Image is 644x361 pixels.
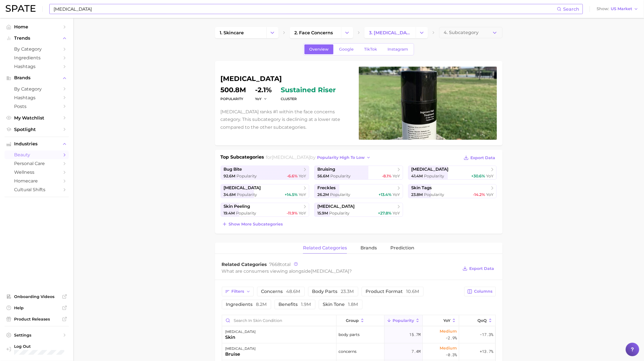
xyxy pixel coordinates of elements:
a: bruising56.6m Popularity-8.1% YoY [314,166,403,180]
span: Popularity [424,192,444,197]
span: 92.6m [224,173,236,179]
button: YoY [255,96,267,101]
span: Related Categories [222,262,267,267]
span: Home [14,24,59,30]
button: group [337,315,384,326]
button: ShowUS Market [595,5,640,13]
span: popularity high to low [317,155,365,160]
a: freckles26.2m Popularity+13.4% YoY [314,184,403,198]
span: Medium [440,328,457,335]
a: TikTok [359,44,382,54]
span: Export Data [471,155,495,160]
div: What are consumers viewing alongside ? [222,267,459,275]
span: Instagram [388,47,408,52]
span: brands [360,245,377,251]
span: Export Data [470,266,494,271]
a: My Watchlist [5,114,69,122]
span: +30.6% [471,173,485,179]
span: Popularity [330,173,351,179]
span: benefits [279,302,311,307]
span: bug bite [224,167,242,172]
span: Popularity [424,173,444,179]
span: 1.8m [348,302,358,307]
span: 3. [MEDICAL_DATA] [369,30,411,35]
a: [MEDICAL_DATA]34.6m Popularity+14.5% YoY [221,184,309,198]
h1: [MEDICAL_DATA] [221,75,352,82]
span: 7668 [269,262,280,267]
span: [MEDICAL_DATA] [411,167,448,172]
span: Prediction [390,245,414,251]
button: Change Category [341,27,353,38]
span: beauty [14,152,59,157]
input: Search in skin condition [222,315,336,326]
span: skin tone [323,302,358,307]
span: 23.8m [411,192,423,197]
button: Industries [5,140,69,148]
span: Popularity [393,318,414,323]
span: YoY [299,192,306,197]
span: 34.6m [224,192,236,197]
a: Spotlight [5,125,69,134]
span: YoY [443,318,450,323]
a: by Category [5,45,69,53]
button: Export Data [461,265,495,272]
span: YoY [393,211,400,216]
span: Google [339,47,354,52]
span: Show more subcategories [229,222,283,227]
a: Hashtags [5,62,69,71]
a: skin peeling19.4m Popularity-11.9% YoY [221,203,309,217]
a: personal care [5,159,69,168]
a: wellness [5,168,69,177]
span: Popularity [330,192,350,197]
span: YoY [486,173,493,179]
span: skin peeling [224,204,250,209]
span: YoY [299,173,306,179]
a: homecare [5,177,69,185]
span: freckles [317,185,336,191]
span: Trends [14,36,59,41]
span: 23.3m [341,289,354,294]
dt: Popularity [221,96,246,102]
span: -11.9% [287,211,298,216]
a: beauty [5,150,69,159]
span: Hashtags [14,64,59,69]
a: Google [334,44,358,54]
span: [MEDICAL_DATA] [311,269,349,274]
span: YoY [393,192,400,197]
span: -17.3% [480,331,493,338]
span: 26.2m [317,192,329,197]
a: cultural shifts [5,185,69,194]
span: Posts [14,104,59,109]
a: 2. face concerns [290,27,341,38]
span: +13.7% [480,348,493,355]
span: personal care [14,161,59,166]
span: cultural shifts [14,187,59,192]
h1: Top Subcategories [221,154,264,162]
a: bug bite92.6m Popularity-6.6% YoY [221,166,309,180]
span: 15.9m [317,211,328,216]
span: 56.6m [317,173,329,179]
button: [MEDICAL_DATA]skinbody parts15.7mMedium-2.9%-17.3% [222,326,495,343]
a: [MEDICAL_DATA]15.9m Popularity+27.8% YoY [314,203,403,217]
span: Columns [474,289,493,294]
span: Search [563,6,579,12]
a: Home [5,22,69,31]
button: YoY [423,315,459,326]
span: -8.1% [382,173,391,179]
a: Onboarding Videos [5,292,69,301]
a: by Category [5,85,69,93]
span: YoY [486,192,493,197]
span: Spotlight [14,127,59,132]
dd: 500.8m [221,87,246,93]
span: by Category [14,46,59,52]
span: -0.3% [446,351,457,358]
span: YoY [393,173,400,179]
span: 2. face concerns [295,30,333,35]
a: Hashtags [5,93,69,102]
span: +14.5% [285,192,298,197]
span: Help [14,305,59,310]
span: Medium [440,345,457,351]
span: by Category [14,86,59,92]
span: 19.4m [224,211,235,216]
span: 4. Subcategory [444,30,479,35]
